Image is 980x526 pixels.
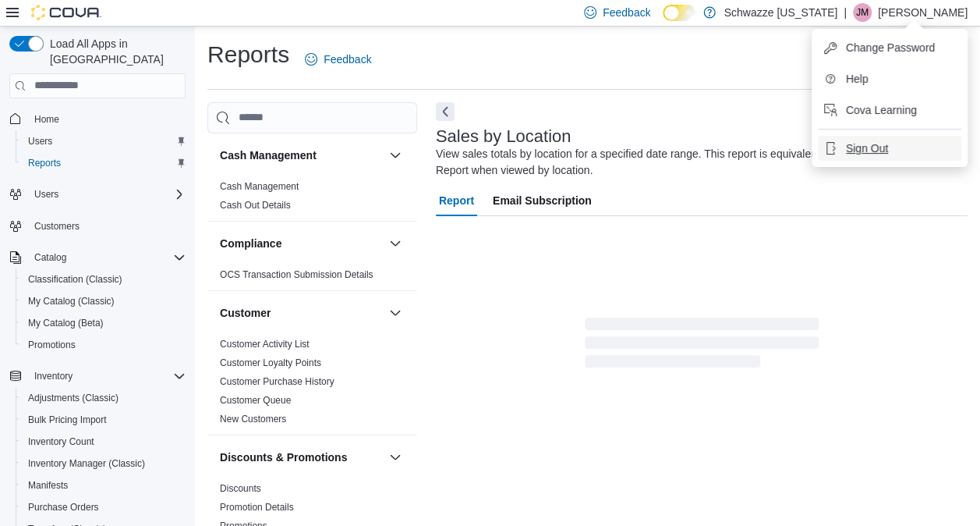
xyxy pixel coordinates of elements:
span: Users [28,135,52,147]
span: Help [846,71,869,87]
span: Inventory [28,367,186,386]
button: Users [16,130,192,152]
span: Purchase Orders [28,501,99,514]
button: Compliance [220,236,383,251]
span: Adjustments (Classic) [28,392,119,404]
button: Catalog [3,247,192,268]
a: Bulk Pricing Import [22,410,113,429]
span: Users [34,188,58,201]
h3: Cash Management [220,147,317,163]
button: Cova Learning [818,98,961,123]
div: Cash Management [207,177,417,221]
button: My Catalog (Beta) [16,312,192,334]
p: [PERSON_NAME] [878,3,968,22]
a: Customer Activity List [220,339,310,350]
span: Customer Loyalty Points [220,357,321,369]
span: Home [34,113,59,126]
span: Customers [34,220,80,233]
h1: Reports [207,39,289,70]
span: Inventory Manager (Classic) [22,454,186,473]
button: Inventory [3,365,192,387]
button: Compliance [386,234,405,253]
button: Help [818,66,961,91]
div: Customer [207,335,417,435]
h3: Sales by Location [436,127,571,146]
a: Feedback [299,44,377,75]
button: Change Password [818,35,961,60]
button: Cash Management [386,146,405,165]
button: My Catalog (Classic) [16,290,192,312]
span: Customer Purchase History [220,375,334,388]
span: Classification (Classic) [22,270,186,289]
a: Customer Purchase History [220,376,334,387]
button: Next [436,102,455,121]
h3: Compliance [220,236,281,251]
span: Bulk Pricing Import [28,414,107,426]
button: Catalog [28,248,73,267]
a: Discounts [220,483,261,494]
div: View sales totals by location for a specified date range. This report is equivalent to the Sales ... [436,146,960,179]
span: Promotions [28,339,76,351]
span: My Catalog (Classic) [22,292,186,311]
a: Purchase Orders [22,498,105,517]
button: Adjustments (Classic) [16,387,192,409]
p: | [844,3,847,22]
button: Purchase Orders [16,496,192,518]
a: Home [28,110,65,129]
h3: Customer [220,305,271,321]
span: New Customers [220,413,286,425]
span: Cash Management [220,180,299,193]
span: Email Subscription [493,185,592,216]
button: Users [28,185,65,204]
a: OCS Transaction Submission Details [220,269,373,280]
button: Classification (Classic) [16,268,192,290]
span: Inventory Manager (Classic) [28,457,145,470]
span: Feedback [324,52,371,67]
span: Report [439,185,474,216]
span: OCS Transaction Submission Details [220,268,373,281]
span: Manifests [22,476,186,495]
span: Cova Learning [846,102,917,118]
a: Promotion Details [220,502,294,513]
button: Customer [386,304,405,322]
button: Sign Out [818,136,961,161]
button: Cash Management [220,147,383,163]
span: Feedback [603,5,650,20]
input: Dark Mode [663,5,695,21]
span: Promotions [22,336,186,354]
span: Customers [28,216,186,236]
span: Adjustments (Classic) [22,389,186,407]
button: Reports [16,152,192,174]
a: Customers [28,217,86,236]
span: Bulk Pricing Import [22,410,186,429]
span: Customer Activity List [220,338,310,350]
a: Manifests [22,476,74,495]
a: Promotions [22,336,82,354]
img: Cova [31,5,101,20]
span: Users [22,132,186,151]
span: Reports [28,157,61,169]
div: Jesse Mateyka [853,3,872,22]
button: Discounts & Promotions [220,450,383,465]
span: Change Password [846,40,935,55]
button: Bulk Pricing Import [16,409,192,431]
button: Discounts & Promotions [386,448,405,467]
span: Dark Mode [663,21,663,22]
h3: Discounts & Promotions [220,450,347,465]
a: Inventory Count [22,432,101,451]
a: Customer Queue [220,395,291,406]
a: Users [22,132,58,151]
span: Catalog [28,248,186,267]
button: Inventory [28,367,79,386]
a: Customer Loyalty Points [220,357,321,368]
span: Customer Queue [220,394,291,407]
button: Inventory Manager (Classic) [16,453,192,474]
a: Inventory Manager (Classic) [22,454,151,473]
span: Manifests [28,479,68,492]
button: Inventory Count [16,431,192,453]
span: Cash Out Details [220,199,291,211]
span: My Catalog (Beta) [22,314,186,332]
span: Home [28,109,186,129]
div: Compliance [207,265,417,290]
a: Reports [22,154,67,172]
